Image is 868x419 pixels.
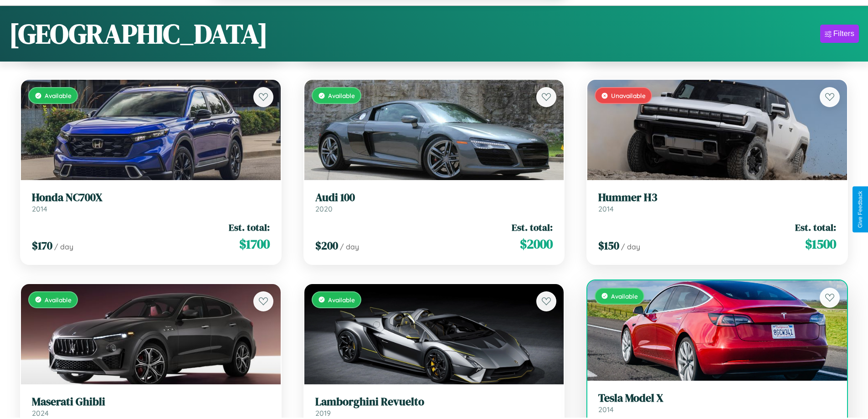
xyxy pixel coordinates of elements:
div: Give Feedback [857,191,863,228]
span: 2020 [315,204,333,213]
h3: Audi 100 [315,191,553,204]
span: Available [611,292,638,300]
span: 2014 [32,204,47,213]
span: Unavailable [611,92,646,99]
div: Filters [833,29,854,38]
a: Honda NC700X2014 [32,191,270,213]
span: $ 1700 [239,235,270,253]
a: Tesla Model X2014 [598,392,836,414]
span: Available [45,296,72,304]
h3: Lamborghini Revuelto [315,395,553,409]
h1: [GEOGRAPHIC_DATA] [9,15,268,52]
span: Available [328,92,355,99]
h3: Tesla Model X [598,392,836,405]
a: Lamborghini Revuelto2019 [315,395,553,418]
a: Maserati Ghibli2024 [32,395,270,418]
span: $ 150 [598,238,619,253]
span: $ 200 [315,238,338,253]
span: Est. total: [229,221,270,234]
span: 2014 [598,405,614,414]
span: $ 1500 [805,235,836,253]
a: Audi 1002020 [315,191,553,213]
span: Available [45,92,72,99]
h3: Honda NC700X [32,191,270,204]
span: / day [54,242,73,251]
h3: Hummer H3 [598,191,836,204]
button: Filters [820,25,859,43]
span: Est. total: [512,221,553,234]
span: Est. total: [795,221,836,234]
span: 2024 [32,409,49,418]
h3: Maserati Ghibli [32,395,270,409]
span: 2019 [315,409,331,418]
span: $ 2000 [520,235,553,253]
span: 2014 [598,204,614,213]
span: Available [328,296,355,304]
span: / day [340,242,359,251]
a: Hummer H32014 [598,191,836,213]
span: / day [621,242,640,251]
span: $ 170 [32,238,52,253]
